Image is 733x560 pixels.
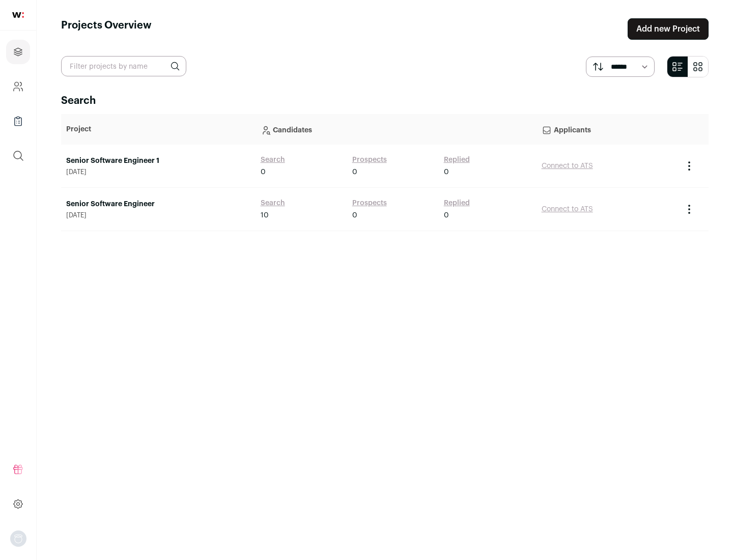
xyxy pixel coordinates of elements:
[261,198,285,208] a: Search
[6,109,30,133] a: Company Lists
[261,155,285,165] a: Search
[66,124,250,134] p: Project
[261,210,269,220] span: 10
[444,198,470,208] a: Replied
[444,210,449,220] span: 0
[628,18,709,40] a: Add new Project
[61,94,709,108] h2: Search
[10,530,26,547] button: Open dropdown
[261,119,531,139] p: Candidates
[61,18,152,40] h1: Projects Overview
[66,199,250,209] a: Senior Software Engineer
[542,119,673,139] p: Applicants
[261,167,266,177] span: 0
[352,198,387,208] a: Prospects
[66,168,250,176] span: [DATE]
[66,211,250,219] span: [DATE]
[444,155,470,165] a: Replied
[683,203,695,215] button: Project Actions
[683,160,695,172] button: Project Actions
[542,162,593,170] a: Connect to ATS
[444,167,449,177] span: 0
[12,12,24,18] img: wellfound-shorthand-0d5821cbd27db2630d0214b213865d53afaa358527fdda9d0ea32b1df1b89c2c.svg
[352,167,357,177] span: 0
[6,40,30,64] a: Projects
[6,74,30,99] a: Company and ATS Settings
[61,56,186,76] input: Filter projects by name
[352,155,387,165] a: Prospects
[352,210,357,220] span: 0
[10,530,26,547] img: nopic.png
[542,206,593,213] a: Connect to ATS
[66,156,250,166] a: Senior Software Engineer 1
